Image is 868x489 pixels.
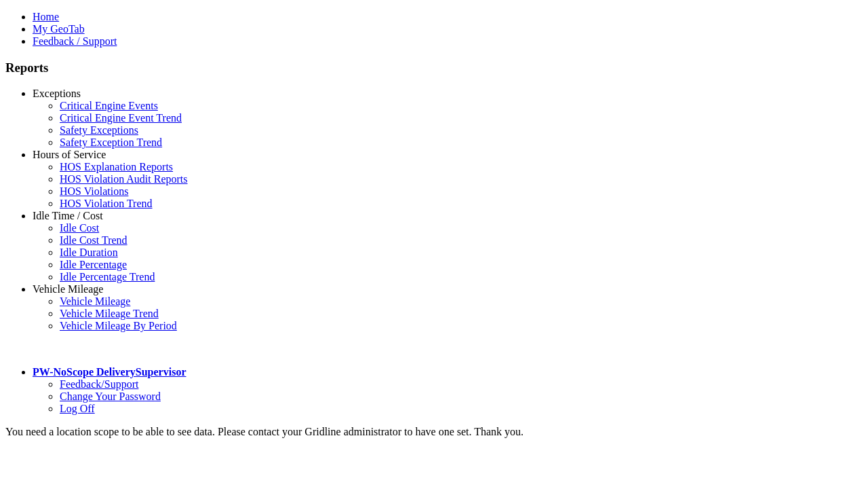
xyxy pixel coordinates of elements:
[5,426,863,438] div: You need a location scope to be able to see data. Please contact your Gridline administrator to h...
[33,149,106,160] a: Hours of Service
[33,210,103,221] a: Idle Time / Cost
[60,137,162,148] a: Safety Exception Trend
[60,403,95,414] a: Log Off
[33,35,117,47] a: Feedback / Support
[60,391,161,402] a: Change Your Password
[60,259,127,270] a: Idle Percentage
[60,320,177,331] a: Vehicle Mileage By Period
[60,271,155,283] a: Idle Percentage Trend
[33,283,103,295] a: Vehicle Mileage
[33,366,186,378] a: PW-NoScope DeliverySupervisor
[60,222,99,234] a: Idle Cost
[60,173,188,185] a: HOS Violation Audit Reports
[60,112,182,124] a: Critical Engine Event Trend
[60,378,138,390] a: Feedback/Support
[33,88,81,99] a: Exceptions
[60,100,158,111] a: Critical Engine Events
[60,198,153,209] a: HOS Violation Trend
[60,234,127,246] a: Idle Cost Trend
[60,124,138,136] a: Safety Exceptions
[5,60,863,75] h3: Reports
[60,308,159,319] a: Vehicle Mileage Trend
[60,185,128,197] a: HOS Violations
[60,161,173,173] a: HOS Explanation Reports
[33,11,59,22] a: Home
[33,23,85,35] a: My GeoTab
[60,295,130,307] a: Vehicle Mileage
[60,247,118,258] a: Idle Duration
